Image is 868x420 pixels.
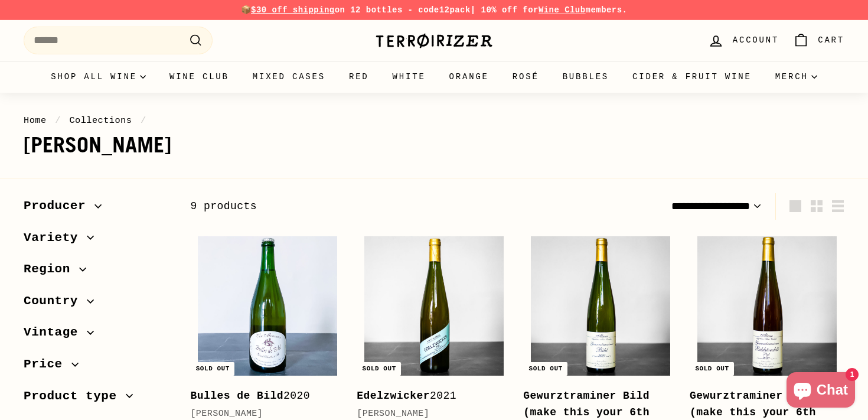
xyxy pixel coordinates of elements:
button: Region [24,256,171,288]
span: Price [24,354,71,375]
button: Variety [24,225,171,257]
span: Producer [24,196,94,216]
div: Sold out [358,362,401,376]
span: $30 off shipping [251,5,335,15]
div: 9 products [190,198,517,215]
span: Product type [24,386,126,406]
div: Sold out [690,362,733,376]
span: Vintage [24,323,87,343]
button: Producer [24,193,171,225]
b: Bulles de Bild [190,390,283,402]
span: Region [24,259,79,279]
summary: Merch [763,61,829,93]
inbox-online-store-chat: Shopify online store chat [783,372,859,411]
a: Collections [69,115,132,126]
div: Sold out [191,362,234,376]
strong: 12pack [439,5,471,15]
b: Edelzwicker [357,390,430,402]
a: Wine Club [158,61,241,93]
span: Variety [24,228,87,248]
button: Price [24,351,171,383]
a: Rosé [501,61,551,93]
a: Orange [438,61,501,93]
span: Cart [818,34,844,47]
a: Red [337,61,381,93]
a: Account [701,23,786,58]
h1: [PERSON_NAME] [24,134,844,157]
div: Sold out [524,362,567,376]
a: Cider & Fruit Wine [621,61,763,93]
a: Cart [786,23,851,58]
a: Bubbles [551,61,621,93]
a: Wine Club [539,5,586,15]
div: 2021 [357,388,500,405]
span: Country [24,291,87,311]
a: White [381,61,438,93]
span: / [52,115,64,126]
button: Country [24,288,171,320]
a: Home [24,115,47,126]
button: Product type [24,383,171,415]
p: 📦 on 12 bottles - code | 10% off for members. [24,4,844,17]
div: 2020 [190,388,333,405]
span: Account [733,34,779,47]
a: Mixed Cases [241,61,337,93]
span: / [138,115,149,126]
button: Vintage [24,320,171,351]
summary: Shop all wine [39,61,158,93]
nav: breadcrumbs [24,113,844,128]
